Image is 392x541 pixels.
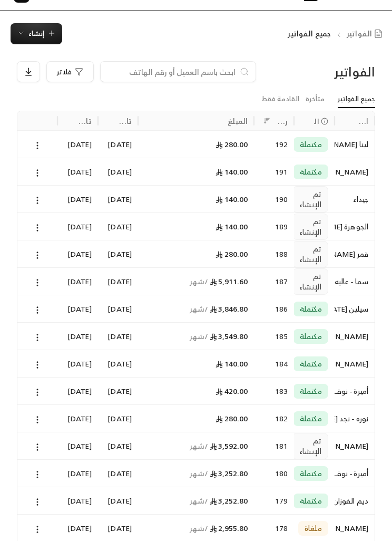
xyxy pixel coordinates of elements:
[341,460,368,487] div: أميرة - نوف - [PERSON_NAME]
[190,521,208,535] span: / شهر
[260,213,288,240] div: 189
[300,139,322,150] span: مكتملة
[190,467,208,480] span: / شهر
[104,131,132,158] div: [DATE]
[288,28,386,39] nav: breadcrumb
[11,23,62,44] button: إنشاء
[64,432,91,459] div: [DATE]
[341,268,368,295] div: سما - عاليه
[260,432,288,459] div: 181
[341,213,368,240] div: الجوهرة [PERSON_NAME]
[190,275,208,288] span: / شهر
[260,378,288,404] div: 183
[104,213,132,240] div: [DATE]
[104,268,132,295] div: [DATE]
[341,323,368,350] div: [PERSON_NAME]
[144,186,248,212] div: 140.00
[228,114,248,128] div: المبلغ
[260,487,288,514] div: 179
[260,405,288,432] div: 182
[299,271,321,292] span: تم الإنشاء
[341,432,368,459] div: [PERSON_NAME]
[77,114,91,128] div: تاريخ التحديث
[144,158,248,185] div: 140.00
[64,158,91,185] div: [DATE]
[104,323,132,350] div: [DATE]
[274,114,288,128] div: رقم الفاتورة
[338,91,375,108] a: جميع الفواتير
[260,295,288,322] div: 186
[190,494,208,507] span: / شهر
[104,350,132,377] div: [DATE]
[341,240,368,267] div: قمر [PERSON_NAME]
[64,240,91,267] div: [DATE]
[341,405,368,432] div: نوره - نجد [PERSON_NAME]
[104,460,132,487] div: [DATE]
[190,330,208,343] span: / شهر
[64,131,91,158] div: [DATE]
[144,213,248,240] div: 140.00
[260,268,288,295] div: 187
[300,331,322,342] span: مكتملة
[260,131,288,158] div: 192
[144,378,248,404] div: 420.00
[64,487,91,514] div: [DATE]
[104,432,132,459] div: [DATE]
[64,350,91,377] div: [DATE]
[118,114,132,128] div: تاريخ الإنشاء
[300,468,322,479] span: مكتملة
[104,240,132,267] div: [DATE]
[299,244,321,265] span: تم الإنشاء
[64,323,91,350] div: [DATE]
[341,158,368,185] div: [PERSON_NAME]
[64,186,91,212] div: [DATE]
[144,240,248,267] div: 280.00
[64,460,91,487] div: [DATE]
[293,63,376,80] div: الفواتير
[144,350,248,377] div: 140.00
[104,158,132,185] div: [DATE]
[260,240,288,267] div: 188
[104,487,132,514] div: [DATE]
[305,523,322,534] span: ملغاة
[300,304,322,314] span: مكتملة
[104,295,132,322] div: [DATE]
[144,487,248,514] div: 3,252.80
[355,114,368,128] div: اسم العميل
[341,295,368,322] div: سيلين [DATE]
[300,167,322,177] span: مكتملة
[64,268,91,295] div: [DATE]
[341,186,368,212] div: جيداء
[341,378,368,404] div: أميرة - نوف - [PERSON_NAME]
[28,27,44,40] span: إنشاء
[341,131,368,158] div: لينا [PERSON_NAME]
[46,61,94,82] button: فلاتر
[300,496,322,506] span: مكتملة
[144,131,248,158] div: 280.00
[300,359,322,369] span: مكتملة
[64,405,91,432] div: [DATE]
[260,158,288,185] div: 191
[300,413,322,424] span: مكتملة
[299,216,321,237] span: تم الإنشاء
[260,460,288,487] div: 180
[299,436,321,457] span: تم الإنشاء
[300,386,322,397] span: مكتملة
[104,378,132,404] div: [DATE]
[306,91,325,108] a: متأخرة
[144,460,248,487] div: 3,252.80
[299,189,321,210] span: تم الإنشاء
[341,487,368,514] div: ديم الفوزان
[260,186,288,212] div: 190
[190,302,208,315] span: / شهر
[107,66,236,78] input: ابحث باسم العميل أو رقم الهاتف
[64,213,91,240] div: [DATE]
[104,405,132,432] div: [DATE]
[288,28,331,39] p: جميع الفواتير
[144,432,248,459] div: 3,592.00
[261,91,299,108] a: القادمة فقط
[57,69,72,75] span: فلاتر
[64,378,91,404] div: [DATE]
[64,295,91,322] div: [DATE]
[144,323,248,350] div: 3,549.80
